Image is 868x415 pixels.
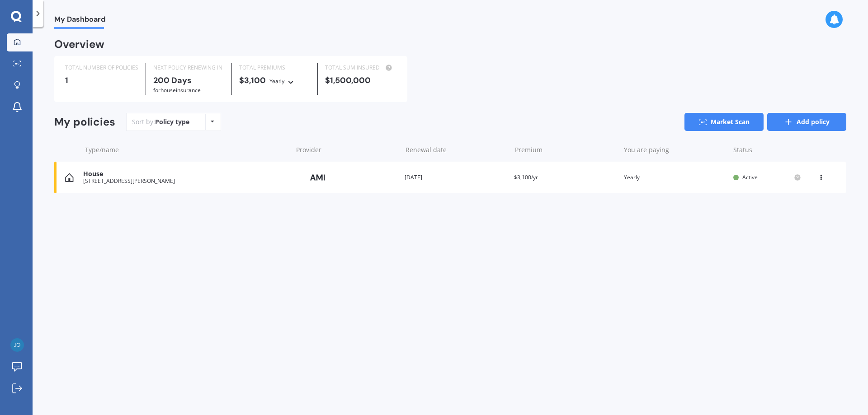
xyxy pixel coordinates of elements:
[132,117,189,126] div: Sort by:
[406,145,508,154] div: Renewal date
[514,173,538,181] span: $3,100/yr
[515,145,617,154] div: Premium
[325,63,396,72] div: TOTAL SUM INSURED
[742,173,758,181] span: Active
[624,173,726,182] div: Yearly
[83,170,288,178] div: House
[767,113,846,131] a: Add policy
[65,173,74,182] img: House
[153,75,192,86] b: 200 Days
[733,145,801,154] div: Status
[269,77,285,86] div: Yearly
[239,63,310,72] div: TOTAL PREMIUMS
[65,63,138,72] div: TOTAL NUMBER OF POLICIES
[65,76,138,85] div: 1
[155,117,189,126] div: Policy type
[54,116,115,129] div: My policies
[684,113,764,131] a: Market Scan
[54,40,104,49] div: Overview
[54,15,105,27] span: My Dashboard
[239,76,310,86] div: $3,100
[624,145,726,154] div: You are paying
[153,86,201,94] span: for House insurance
[83,178,288,184] div: [STREET_ADDRESS][PERSON_NAME]
[153,63,224,72] div: NEXT POLICY RENEWING IN
[295,169,340,186] img: AMI
[296,145,398,154] div: Provider
[405,173,507,182] div: [DATE]
[10,338,24,352] img: d3e2e679b349a9419399eeac941b185c
[325,76,396,85] div: $1,500,000
[85,145,289,154] div: Type/name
